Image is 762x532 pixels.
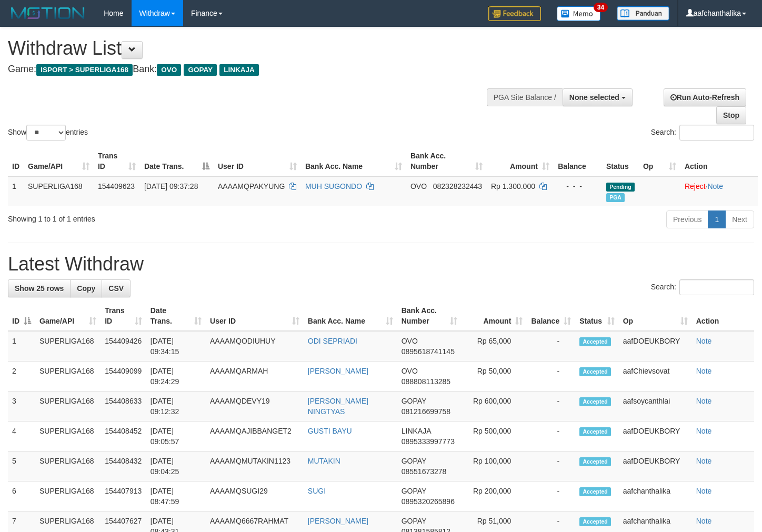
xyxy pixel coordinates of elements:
th: Trans ID: activate to sort column ascending [94,146,140,176]
td: - [527,362,575,392]
a: [PERSON_NAME] NINGTYAS [308,397,368,416]
a: Note [696,487,712,495]
img: panduan.png [617,6,669,21]
td: 154409426 [101,331,146,362]
a: Note [696,397,712,405]
span: 34 [594,3,608,12]
td: aafDOEUKBORY [619,331,692,362]
a: [PERSON_NAME] [308,367,368,375]
span: GOPAY [402,397,426,405]
td: 3 [8,392,35,421]
span: ISPORT > SUPERLIGA168 [36,64,133,76]
span: Copy 0895320265896 to clipboard [402,497,455,506]
a: [PERSON_NAME] [308,517,368,525]
a: Note [707,182,723,190]
td: AAAAMQAJIBBANGET2 [206,421,304,451]
td: Rp 100,000 [462,451,527,481]
span: Copy 082328232443 to clipboard [433,182,482,190]
td: Rp 200,000 [462,481,527,511]
span: CSV [108,284,124,293]
span: Copy 08551673278 to clipboard [402,467,447,476]
td: SUPERLIGA168 [35,392,101,421]
td: aafChievsovat [619,362,692,392]
td: Rp 600,000 [462,392,527,421]
td: aafDOEUKBORY [619,451,692,481]
th: User ID: activate to sort column ascending [206,301,304,331]
td: AAAAMQMUTAKIN1123 [206,451,304,481]
td: 1 [8,176,24,206]
th: Action [692,301,754,331]
button: None selected [563,88,633,106]
a: Note [696,517,712,525]
h1: Withdraw List [8,38,497,59]
th: Balance: activate to sort column ascending [527,301,575,331]
span: Copy 0895618741145 to clipboard [402,347,455,356]
th: ID [8,146,24,176]
a: Show 25 rows [8,279,71,297]
span: 154409623 [98,182,135,190]
th: Action [680,146,758,176]
a: Note [696,457,712,465]
td: 154407913 [101,481,146,511]
span: Copy 088808113285 to clipboard [402,377,450,386]
td: Rp 500,000 [462,421,527,451]
td: 154408432 [101,451,146,481]
td: 154408633 [101,392,146,421]
span: Copy [77,284,95,293]
div: - - - [558,181,598,192]
a: GUSTI BAYU [308,427,352,435]
a: Previous [666,210,708,228]
th: Bank Acc. Name: activate to sort column ascending [304,301,397,331]
td: Rp 50,000 [462,362,527,392]
td: [DATE] 09:12:32 [146,392,206,421]
td: 1 [8,331,35,362]
span: Accepted [579,397,611,406]
label: Search: [651,125,754,140]
div: PGA Site Balance / [487,88,563,106]
h1: Latest Withdraw [8,254,754,275]
span: OVO [402,367,418,375]
a: 1 [708,210,726,228]
label: Show entries [8,125,88,140]
input: Search: [679,279,754,295]
td: [DATE] 09:04:25 [146,451,206,481]
input: Search: [679,125,754,140]
th: ID: activate to sort column descending [8,301,35,331]
th: Bank Acc. Number: activate to sort column ascending [406,146,487,176]
span: Accepted [579,337,611,346]
th: Op: activate to sort column ascending [619,301,692,331]
span: [DATE] 09:37:28 [144,182,198,190]
span: Show 25 rows [15,284,64,293]
span: OVO [157,64,181,76]
img: Button%20Memo.svg [557,6,601,21]
td: [DATE] 09:24:29 [146,362,206,392]
td: 154409099 [101,362,146,392]
td: SUPERLIGA168 [35,362,101,392]
th: Balance [554,146,602,176]
td: SUPERLIGA168 [35,331,101,362]
td: aafDOEUKBORY [619,421,692,451]
th: Bank Acc. Number: activate to sort column ascending [397,301,462,331]
a: Next [725,210,754,228]
img: MOTION_logo.png [8,5,88,21]
td: 2 [8,362,35,392]
td: - [527,481,575,511]
label: Search: [651,279,754,295]
th: Date Trans.: activate to sort column ascending [146,301,206,331]
span: Accepted [579,487,611,496]
span: Copy 081216699758 to clipboard [402,407,450,416]
span: Accepted [579,427,611,436]
td: - [527,331,575,362]
span: Accepted [579,367,611,376]
select: Showentries [26,125,66,140]
td: SUPERLIGA168 [24,176,94,206]
td: [DATE] 09:05:57 [146,421,206,451]
th: Trans ID: activate to sort column ascending [101,301,146,331]
a: SUGI [308,487,326,495]
a: Note [696,367,712,375]
td: AAAAMQODIUHUY [206,331,304,362]
a: Reject [685,182,706,190]
td: SUPERLIGA168 [35,421,101,451]
span: Accepted [579,457,611,466]
span: AAAAMQPAKYUNG [218,182,285,190]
